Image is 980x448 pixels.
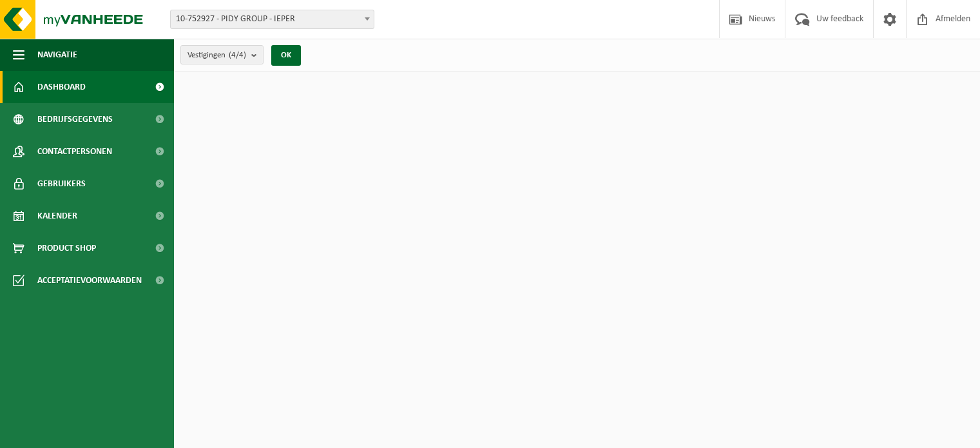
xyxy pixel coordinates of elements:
count: (4/4) [229,51,246,59]
span: Dashboard [37,71,86,103]
span: Contactpersonen [37,135,112,168]
button: OK [271,45,301,66]
span: Bedrijfsgegevens [37,103,113,135]
span: Product Shop [37,232,96,264]
span: Acceptatievoorwaarden [37,264,142,297]
span: Vestigingen [187,46,246,65]
span: Navigatie [37,39,77,71]
span: Kalender [37,200,77,232]
span: 10-752927 - PIDY GROUP - IEPER [170,10,374,29]
button: Vestigingen(4/4) [180,45,264,64]
span: Gebruikers [37,168,86,200]
span: 10-752927 - PIDY GROUP - IEPER [171,10,374,28]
